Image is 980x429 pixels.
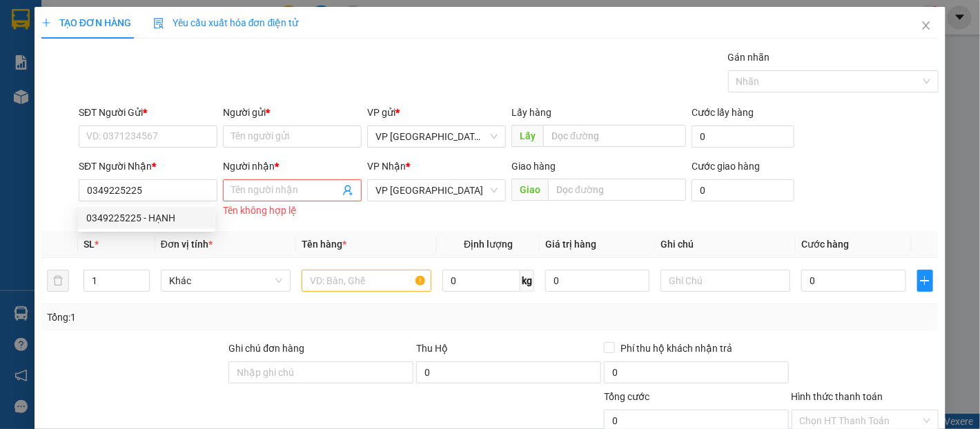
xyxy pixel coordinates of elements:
span: VP Nha Trang xe Limousine [375,126,498,147]
span: Giá trị hàng [545,239,596,250]
span: Tổng cước [604,391,649,402]
span: user-add [342,185,353,196]
span: close [921,20,932,31]
input: Dọc đường [548,179,686,201]
button: plus [917,270,934,292]
input: 0 [545,270,649,292]
div: Tên không hợp lệ [223,203,362,219]
div: Người nhận [223,159,362,174]
input: Cước giao hàng [692,179,794,201]
input: Dọc đường [543,125,686,147]
span: Lấy [511,125,543,147]
span: Lấy hàng [511,107,551,118]
label: Gán nhãn [728,52,770,63]
div: 0349225225 - HẠNH [78,207,215,229]
div: Người gửi [223,105,362,120]
span: Tên hàng [302,239,346,250]
span: Đơn vị tính [161,239,213,250]
input: Cước lấy hàng [692,126,794,148]
span: Cước hàng [801,239,849,250]
span: Khác [169,270,282,291]
span: VP Nhận [367,161,406,172]
span: kg [520,270,534,292]
span: Yêu cầu xuất hóa đơn điện tử [153,17,299,28]
input: VD: Bàn, Ghế [302,270,431,292]
span: plus [918,275,933,286]
span: Giao [511,179,548,201]
input: Ghi Chú [660,270,790,292]
span: Giao hàng [511,161,556,172]
label: Cước giao hàng [692,161,760,172]
span: TẠO ĐƠN HÀNG [41,17,131,28]
span: plus [41,18,51,28]
button: Close [907,7,945,46]
div: SĐT Người Nhận [79,159,217,174]
button: delete [47,270,69,292]
img: icon [153,18,164,29]
label: Hình thức thanh toán [792,391,883,402]
div: Tổng: 1 [47,310,380,325]
span: VP Đà Lạt [375,180,498,201]
span: SL [84,239,95,250]
span: Thu Hộ [416,343,448,354]
div: 0349225225 - HẠNH [86,210,207,226]
div: SĐT Người Gửi [79,105,217,120]
label: Ghi chú đơn hàng [228,343,304,354]
input: Ghi chú đơn hàng [228,361,413,383]
label: Cước lấy hàng [692,107,754,118]
span: Định lượng [464,239,513,250]
span: Phí thu hộ khách nhận trả [615,341,738,356]
th: Ghi chú [655,231,796,258]
div: VP gửi [367,105,506,120]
